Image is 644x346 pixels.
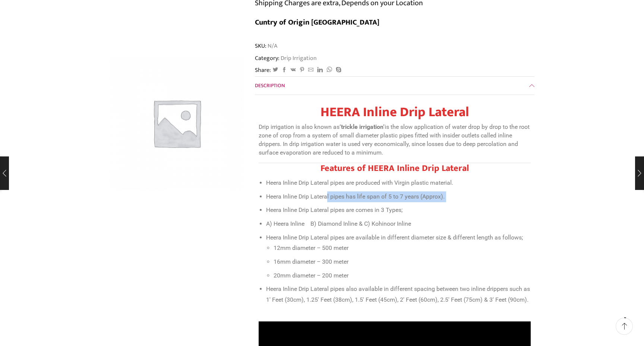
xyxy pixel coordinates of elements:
[266,191,531,202] li: Heera Inline Drip Lateral pipes has life span of 5 to 7 years (Approx).
[255,66,271,74] span: Share:
[321,161,469,176] strong: Features of HEERA Inline Drip Lateral
[266,178,531,188] li: Heera Inline Drip Lateral pipes are produced with Virgin plastic material.
[274,270,531,281] li: 20mm diameter – 200 meter
[259,123,531,157] p: Drip irrigation is also known as is the slow application of water drop by drop to the root zone o...
[266,232,531,281] li: Heera Inline Drip Lateral pipes are available in different diameter size & different length as fo...
[266,219,531,229] li: A) Heera Inline B) Diamond Inline & C) Kohinoor Inline
[255,77,534,95] a: Description
[255,54,317,63] span: Category:
[274,243,531,254] li: 12mm diameter – 500 meter
[255,81,285,90] span: Description
[255,42,534,50] span: SKU:
[280,53,317,63] a: Drip Irrigation
[274,257,531,267] li: 16mm diameter – 300 meter
[110,56,244,190] img: Placeholder
[255,16,379,29] b: Cuntry of Origin [GEOGRAPHIC_DATA]
[266,42,277,50] span: N/A
[340,123,385,130] strong: ‘trickle irrigation’
[266,284,531,305] li: Heera Inline Drip Lateral pipes also available in different spacing between two inline drippers s...
[321,101,469,123] strong: HEERA Inline Drip Lateral
[266,205,531,216] li: Heera Inline Drip Lateral pipes are comes in 3 Types;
